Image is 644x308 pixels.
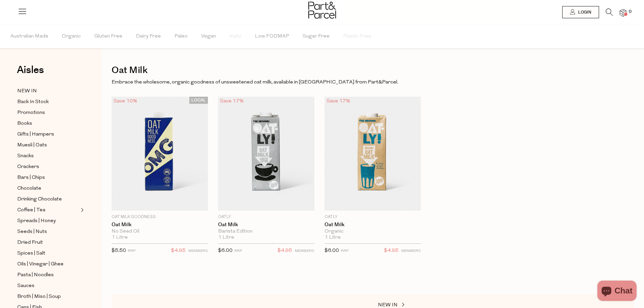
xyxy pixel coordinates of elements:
[325,222,421,228] a: Oat Milk
[17,98,49,106] span: Back In Stock
[79,206,84,214] button: Expand/Collapse Coffee | Tea
[17,293,61,301] span: Broth | Miso | Soup
[341,249,349,253] small: RRP
[17,63,44,77] span: Aisles
[325,229,421,235] div: Organic
[128,249,136,253] small: RRP
[255,25,289,48] span: Low FODMAP
[17,152,34,160] span: Snacks
[378,303,398,308] span: NEW IN
[17,152,79,160] a: Snacks
[112,248,126,253] span: $5.50
[112,97,139,106] div: Save 10%
[188,249,208,253] small: MEMBERS
[17,184,79,193] a: Chocolate
[343,25,371,48] span: Plastic Free
[17,195,79,204] a: Drinking Chocolate
[112,80,398,85] span: Embrace the wholesome, organic goodness of unsweetened oat milk, available in [GEOGRAPHIC_DATA] f...
[218,229,314,235] div: Barista Edition
[384,246,399,255] span: $4.95
[17,98,79,106] a: Back In Stock
[17,131,54,139] span: Gifts | Hampers
[17,239,43,247] span: Dried Fruit
[94,25,122,48] span: Gluten Free
[62,25,81,48] span: Organic
[171,246,186,255] span: $4.95
[17,250,45,258] span: Spices | Salt
[17,141,79,149] a: Muesli | Oats
[17,292,79,301] a: Broth | Miso | Soup
[230,25,241,48] span: Keto
[325,235,341,241] span: 1 Litre
[189,97,208,104] span: LOCAL
[17,206,45,214] span: Coffee | Tea
[218,222,314,228] a: Oat Milk
[562,6,599,18] a: Login
[218,235,234,241] span: 1 Litre
[17,163,39,171] span: Crackers
[10,25,48,48] span: Australian Made
[17,238,79,247] a: Dried Fruit
[17,130,79,139] a: Gifts | Hampers
[112,97,208,210] img: Oat Milk
[17,65,44,82] a: Aisles
[595,281,639,303] inbox-online-store-chat: Shopify online store chat
[325,248,339,253] span: $6.00
[325,97,421,210] img: Oat Milk
[112,214,208,220] p: Oat Milk Goodness
[295,249,314,253] small: MEMBERS
[17,260,64,268] span: Oils | Vinegar | Ghee
[17,195,62,204] span: Drinking Chocolate
[17,109,79,117] a: Promotions
[17,228,47,236] span: Seeds | Nuts
[218,248,233,253] span: $6.00
[201,25,216,48] span: Vegan
[17,282,79,290] a: Sauces
[620,9,626,16] a: 0
[17,228,79,236] a: Seeds | Nuts
[136,25,161,48] span: Dairy Free
[308,2,336,19] img: Part&Parcel
[17,173,79,182] a: Bars | Chips
[112,229,208,235] div: No Seed Oil
[325,97,352,106] div: Save 17%
[17,271,54,279] span: Pasta | Noodles
[174,25,188,48] span: Paleo
[17,260,79,268] a: Oils | Vinegar | Ghee
[112,222,208,228] a: Oat Milk
[17,87,79,95] a: NEW IN
[17,217,79,225] a: Spreads | Honey
[17,282,34,290] span: Sauces
[112,235,128,241] span: 1 Litre
[17,141,47,149] span: Muesli | Oats
[401,249,421,253] small: MEMBERS
[17,87,37,95] span: NEW IN
[17,120,32,128] span: Books
[17,163,79,171] a: Crackers
[234,249,242,253] small: RRP
[17,109,45,117] span: Promotions
[17,206,79,214] a: Coffee | Tea
[17,119,79,128] a: Books
[627,9,633,15] span: 0
[325,214,421,220] p: Oatly
[303,25,330,48] span: Sugar Free
[17,249,79,258] a: Spices | Salt
[17,174,45,182] span: Bars | Chips
[576,9,591,15] span: Login
[112,63,634,78] h1: Oat Milk
[218,214,314,220] p: Oatly
[17,217,56,225] span: Spreads | Honey
[17,271,79,279] a: Pasta | Noodles
[278,246,292,255] span: $4.95
[218,97,314,210] img: Oat Milk
[218,97,246,106] div: Save 17%
[17,185,41,193] span: Chocolate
